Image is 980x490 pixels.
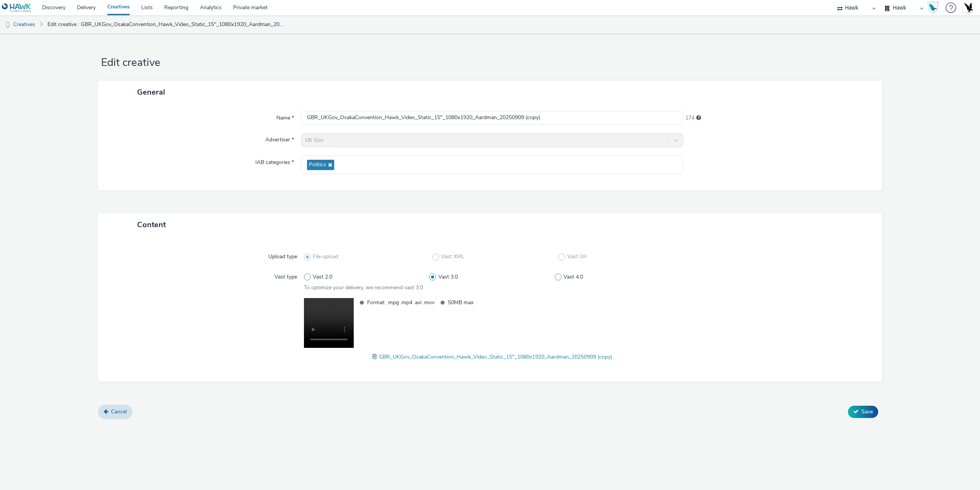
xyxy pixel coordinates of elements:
[448,298,515,307] span: 50MB max
[271,270,300,281] label: Vast type
[137,87,165,97] span: General
[265,250,300,261] label: Upload type
[861,408,873,415] span: Save
[273,111,297,122] label: Name *
[2,3,31,13] img: undefined Logo
[567,253,586,261] span: Vast Url
[137,220,166,230] span: Content
[252,156,297,166] label: IAB categories *
[927,2,942,14] a: Hawk Academy
[98,405,132,419] a: Cancel
[696,114,701,122] div: Maximum 255 characters
[848,406,878,418] button: Save
[438,273,458,281] span: Vast 3.0
[111,408,127,415] span: Cancel
[379,353,612,361] span: GBR_UKGov_OsakaConvention_Hawk_Video_Static_15"_1080x1920_Aardman_20250909 (copy)
[44,15,289,34] a: Edit creative : GBR_UKGov_OsakaConvention_Hawk_Video_Static_15"_1080x1920_Aardman_20250909 (copy)
[927,2,939,14] img: Hawk Academy
[962,2,974,13] img: Account UK
[98,56,882,70] h1: Edit creative
[367,298,434,307] span: Format: .mpg .mp4 .avi .mov
[309,162,326,168] span: Politics
[262,133,297,144] label: Advertiser *
[441,253,464,261] span: Vast XML
[313,273,332,281] span: Vast 2.0
[301,111,683,125] input: Name
[563,273,583,281] span: Vast 4.0
[304,284,423,291] span: To optimize your delivery, we recommend vast 3.0
[4,21,11,29] img: dooh
[685,114,694,122] span: 174
[313,253,338,261] span: File upload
